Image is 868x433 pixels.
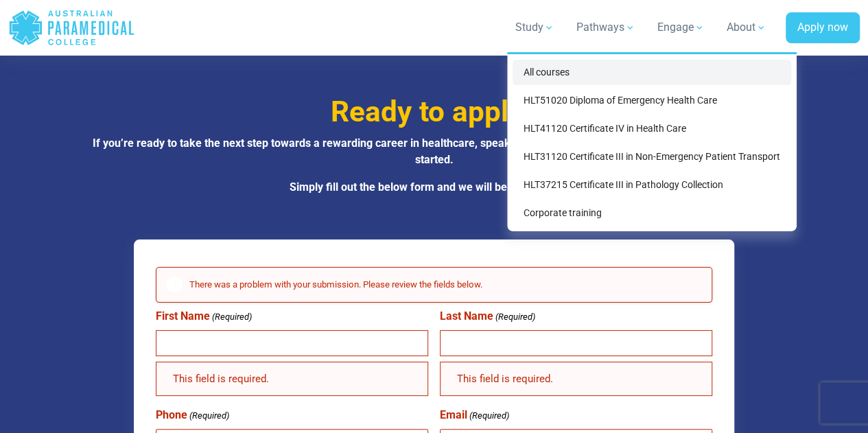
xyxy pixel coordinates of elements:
h2: There was a problem with your submission. Please review the fields below. [189,279,701,291]
span: (Required) [211,310,253,324]
span: (Required) [494,310,535,324]
a: Apply now [786,12,860,44]
a: Pathways [568,8,644,47]
label: Phone [156,407,229,423]
a: All courses [513,60,791,85]
a: About [718,8,775,47]
label: First Name [156,308,252,325]
div: This field is required. [156,362,428,396]
a: HLT51020 Diploma of Emergency Health Care [513,88,791,113]
a: HLT31120 Certificate III in Non-Emergency Patient Transport [513,144,791,169]
span: (Required) [189,409,230,423]
a: HLT41120 Certificate IV in Health Care [513,116,791,141]
a: HLT37215 Certificate III in Pathology Collection [513,172,791,198]
h3: Ready to apply? [72,95,796,130]
strong: If you’re ready to take the next step towards a rewarding career in healthcare, speak to one of o... [93,137,776,166]
a: Engage [649,8,713,47]
div: This field is required. [440,362,712,396]
strong: Simply fill out the below form and we will be in touch soon! [290,180,578,194]
label: Last Name [440,308,535,325]
span: (Required) [468,409,509,423]
a: Study [507,8,563,47]
a: Corporate training [513,200,791,226]
div: Study [507,52,797,231]
label: Email [440,407,509,423]
a: Australian Paramedical College [8,5,135,50]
